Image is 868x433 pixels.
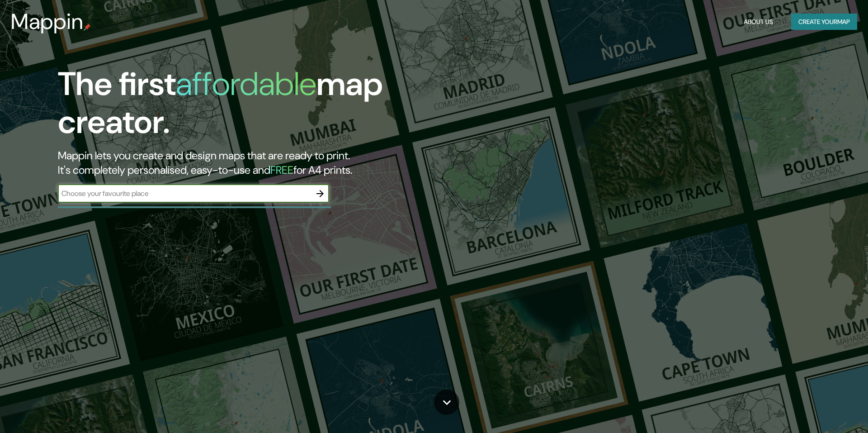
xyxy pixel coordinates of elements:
h5: FREE [270,163,293,177]
h2: Mappin lets you create and design maps that are ready to print. It's completely personalised, eas... [58,148,492,177]
button: Create yourmap [791,14,857,30]
img: mappin-pin [84,24,91,31]
input: Choose your favourite place [58,188,311,199]
h1: The first map creator. [58,65,492,148]
h3: Mappin [11,9,84,34]
button: About Us [740,14,777,30]
h1: affordable [176,63,316,105]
